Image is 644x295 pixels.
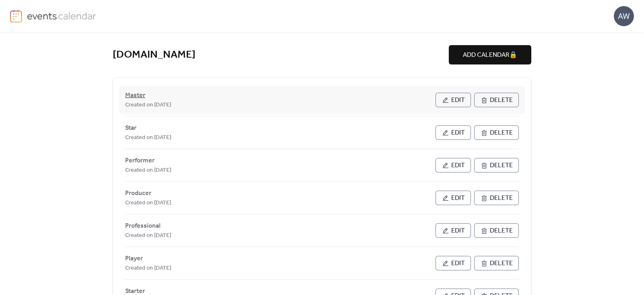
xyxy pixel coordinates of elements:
span: Edit [451,259,465,268]
span: Created on [DATE] [125,264,171,273]
a: Professional [125,224,161,228]
button: Edit [436,191,471,205]
span: Edit [451,193,465,203]
span: Created on [DATE] [125,231,171,241]
button: Edit [436,223,471,238]
div: AW [614,6,634,26]
span: Master [125,91,145,100]
a: Star [125,126,136,130]
button: Delete [474,256,519,270]
img: logo [10,10,22,23]
span: Created on [DATE] [125,100,171,110]
a: Starter [125,289,145,293]
span: Created on [DATE] [125,166,171,175]
button: Delete [474,191,519,205]
button: Edit [436,125,471,140]
span: Performer [125,156,155,166]
span: Delete [490,193,513,203]
span: Created on [DATE] [125,133,171,143]
span: Producer [125,189,151,198]
span: Delete [490,128,513,138]
span: Star [125,123,136,133]
button: Delete [474,223,519,238]
a: Producer [125,191,151,195]
span: Edit [451,161,465,170]
span: Edit [451,128,465,138]
span: Delete [490,259,513,268]
span: Delete [490,226,513,236]
span: Edit [451,226,465,236]
span: Delete [490,96,513,105]
a: [DOMAIN_NAME] [113,48,196,62]
button: Delete [474,158,519,172]
a: Player [125,256,143,261]
button: Delete [474,125,519,140]
a: Performer [125,158,155,163]
button: Delete [474,93,519,107]
a: Master [125,93,145,98]
span: Edit [451,96,465,105]
span: Player [125,254,143,264]
button: Edit [436,158,471,172]
span: Created on [DATE] [125,198,171,208]
img: logo-type [27,10,97,22]
span: Professional [125,221,161,231]
button: Edit [436,256,471,270]
span: Delete [490,161,513,170]
button: Edit [436,93,471,107]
